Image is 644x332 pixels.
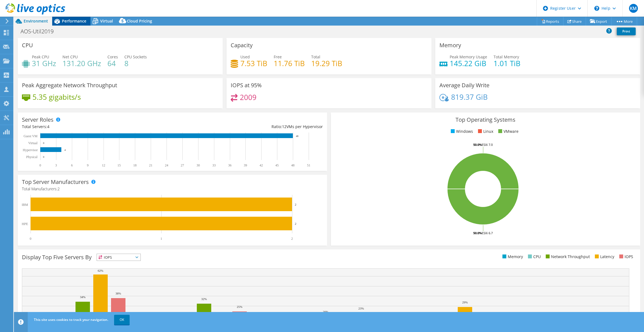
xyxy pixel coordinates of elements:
text: 2 [295,222,296,225]
li: IOPS [618,254,633,260]
text: 51 [307,163,310,167]
h3: Server Roles [22,117,54,123]
text: 4 [64,149,66,151]
span: IOPS [97,254,140,261]
h4: 145.22 GiB [450,60,487,66]
text: 34% [80,295,85,299]
text: 2 [291,237,293,241]
span: Peak Memory Usage [450,54,487,59]
li: Memory [501,254,523,260]
h4: 64 [107,60,118,66]
text: Guest VM [24,134,37,138]
li: Linux [477,128,493,134]
h4: 5.35 gigabits/s [32,94,81,100]
h4: 8 [124,60,147,66]
text: Virtual [28,141,38,145]
h4: 7.53 TiB [240,60,267,66]
text: 6 [71,163,73,167]
h4: 31 GHz [32,60,56,66]
h1: AOS-Util2019 [18,28,62,34]
text: 9 [87,163,89,167]
text: 33 [212,163,216,167]
span: Cloud Pricing [127,18,152,24]
a: Export [586,17,612,26]
a: OK [114,315,130,325]
h4: Total Manufacturers: [22,186,323,192]
text: 42 [260,163,263,167]
h3: Top Operating Systems [335,117,636,123]
text: 39 [244,163,247,167]
text: 38% [115,292,121,295]
text: 36 [228,163,232,167]
tspan: 50.0% [473,231,482,235]
li: VMware [497,128,519,134]
text: Hypervisor [23,148,38,152]
span: Virtual [100,18,113,24]
h3: Memory [439,42,461,48]
h3: CPU [22,42,33,48]
text: 0 [43,142,44,144]
text: 62% [98,269,103,272]
a: Reports [537,17,563,26]
span: 2 [57,186,60,191]
text: 0 [39,163,41,167]
span: CPU Sockets [124,54,147,59]
span: Free [274,54,282,59]
text: 27 [181,163,184,167]
h4: 19.29 TiB [311,60,342,66]
h4: 131.20 GHz [62,60,101,66]
span: Total Memory [494,54,519,59]
text: 23% [358,307,364,310]
li: Network Throughput [544,254,590,260]
h4: 1.01 TiB [494,60,520,66]
span: Cores [107,54,118,59]
text: 45 [275,163,279,167]
h3: IOPS at 95% [231,82,262,88]
div: Ratio: VMs per Hypervisor [172,124,323,130]
a: Share [563,17,586,26]
tspan: 50.0% [473,143,482,147]
span: Peak CPU [32,54,49,59]
span: KM [629,4,638,13]
text: 3 [55,163,57,167]
text: 15 [117,163,121,167]
h3: Top Server Manufacturers [22,179,89,185]
text: 30 [197,163,200,167]
text: 0 [43,156,44,158]
span: This site uses cookies to track your navigation. [34,317,108,322]
text: 12 [102,163,105,167]
span: Used [240,54,250,59]
text: 2 [295,203,296,206]
svg: \n [594,6,599,11]
text: 25% [237,305,242,308]
h4: 11.76 TiB [274,60,305,66]
li: CPU [527,254,541,260]
a: More [611,17,637,26]
li: Latency [593,254,614,260]
text: 48 [296,135,299,138]
span: Performance [62,18,86,24]
div: Total Servers: [22,124,172,130]
text: 48 [291,163,295,167]
text: 29% [462,301,468,304]
a: Print [617,28,636,35]
span: Total [311,54,320,59]
h4: 819.37 GiB [451,94,488,100]
text: 24 [165,163,168,167]
text: 32% [201,297,207,301]
text: 1 [160,237,162,241]
span: Net CPU [62,54,78,59]
tspan: ESXi 7.0 [482,143,493,147]
span: 12 [282,124,286,129]
text: HPE [22,222,28,226]
text: 0 [30,237,31,241]
span: Environment [24,18,48,24]
text: Physical [26,155,37,159]
tspan: ESXi 6.7 [482,231,493,235]
h3: Peak Aggregate Network Throughput [22,82,117,88]
li: Windows [449,128,473,134]
text: 20% [323,310,328,313]
h3: Capacity [231,42,253,48]
text: IBM [22,203,28,207]
h3: Average Daily Write [439,82,489,88]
